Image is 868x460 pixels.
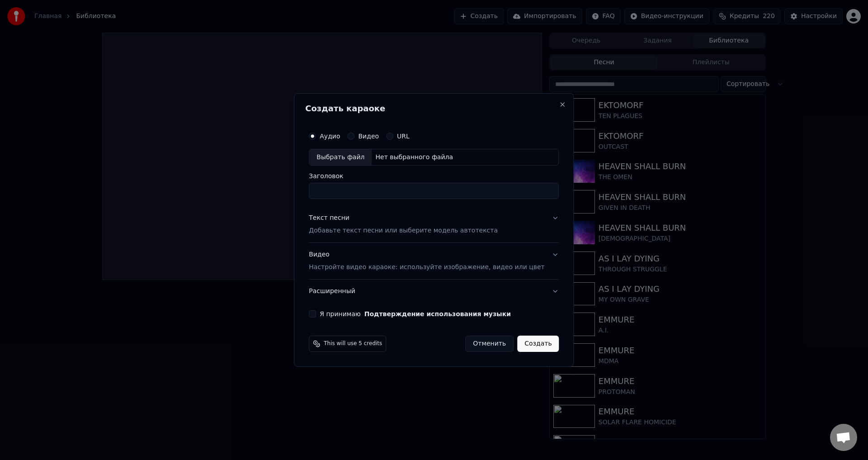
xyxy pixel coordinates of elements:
[517,336,559,352] button: Создать
[397,133,410,139] label: URL
[309,149,372,166] div: Выбрать файл
[309,243,559,280] button: ВидеоНастройте видео караоке: используйте изображение, видео или цвет
[309,207,559,243] button: Текст песниДобавьте текст песни или выберите модель автотекста
[309,214,349,223] div: Текст песни
[320,133,340,139] label: Аудио
[320,311,511,317] label: Я принимаю
[324,340,382,347] span: This will use 5 credits
[364,311,511,317] button: Я принимаю
[305,104,562,113] h2: Создать караоке
[309,173,559,180] label: Заголовок
[309,263,544,272] p: Настройте видео караоке: используйте изображение, видео или цвет
[372,153,457,162] div: Нет выбранного файла
[465,336,514,352] button: Отменить
[358,133,379,139] label: Видео
[309,227,498,236] p: Добавьте текст песни или выберите модель автотекста
[309,280,559,303] button: Расширенный
[309,251,544,272] div: Видео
